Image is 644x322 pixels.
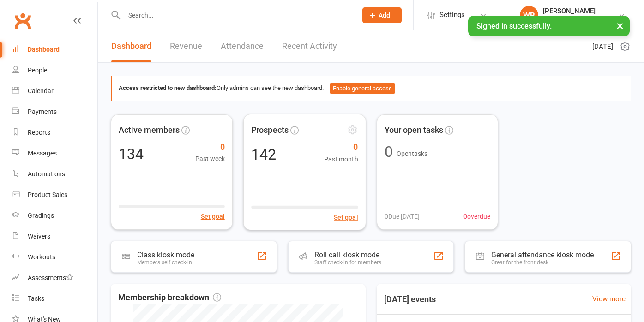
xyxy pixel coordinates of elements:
[170,30,202,62] a: Revenue
[11,9,34,32] a: Clubworx
[314,250,381,259] div: Roll call kiosk mode
[12,101,97,122] a: Payments
[251,123,289,137] span: Prospects
[385,211,420,221] span: 0 Due [DATE]
[137,259,194,266] div: Members self check-in
[592,293,626,304] a: View more
[362,7,402,23] button: Add
[28,170,65,178] div: Automations
[12,39,97,60] a: Dashboard
[12,81,97,101] a: Calendar
[592,41,613,52] span: [DATE]
[201,211,225,221] button: Set goal
[118,291,221,304] span: Membership breakdown
[439,5,465,25] span: Settings
[28,66,47,74] div: People
[28,108,57,115] div: Payments
[476,22,552,30] span: Signed in successfully.
[121,9,350,22] input: Search...
[12,268,97,288] a: Assessments
[334,212,358,222] button: Set goal
[28,212,54,219] div: Gradings
[491,259,594,266] div: Great for the front desk
[520,6,538,24] div: WB
[28,233,50,240] div: Waivers
[12,247,97,268] a: Workouts
[12,185,97,205] a: Product Sales
[251,147,276,161] div: 142
[543,7,599,15] div: [PERSON_NAME]
[612,16,628,36] button: ×
[137,250,194,259] div: Class kiosk mode
[12,226,97,247] a: Waivers
[491,250,594,259] div: General attendance kiosk mode
[330,83,395,94] button: Enable general access
[324,140,358,154] span: 0
[12,60,97,81] a: People
[28,295,44,302] div: Tasks
[397,150,427,157] span: Open tasks
[28,87,54,95] div: Calendar
[324,154,358,164] span: Past month
[28,191,67,198] div: Product Sales
[12,164,97,185] a: Automations
[221,30,264,62] a: Attendance
[195,154,225,164] span: Past week
[12,205,97,226] a: Gradings
[28,253,55,261] div: Workouts
[119,147,144,161] div: 134
[28,149,57,157] div: Messages
[463,211,490,221] span: 0 overdue
[119,83,624,94] div: Only admins can see the new dashboard.
[385,124,443,137] span: Your open tasks
[377,291,443,308] h3: [DATE] events
[195,141,225,154] span: 0
[282,30,337,62] a: Recent Activity
[28,129,50,136] div: Reports
[119,84,217,91] strong: Access restricted to new dashboard:
[543,15,599,24] div: Black Belt Academy
[28,274,73,281] div: Assessments
[12,288,97,309] a: Tasks
[119,124,180,137] span: Active members
[379,12,390,19] span: Add
[111,30,151,62] a: Dashboard
[314,259,381,266] div: Staff check-in for members
[12,143,97,164] a: Messages
[12,122,97,143] a: Reports
[385,144,393,159] div: 0
[28,46,60,53] div: Dashboard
